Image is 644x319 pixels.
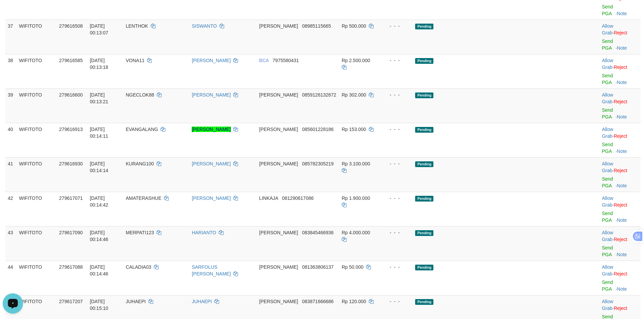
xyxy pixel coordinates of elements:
a: [PERSON_NAME] [192,195,231,201]
span: 279616930 [59,161,83,166]
span: Pending [415,127,433,133]
span: [DATE] 00:14:46 [90,264,109,276]
button: Open LiveChat chat widget [3,3,23,23]
span: Pending [415,230,433,236]
span: Rp 1.900.000 [342,195,370,201]
div: - - - [383,91,410,98]
a: Note [617,183,627,188]
td: · [599,226,641,261]
span: Rp 2.500.000 [342,58,370,63]
span: 279617088 [59,264,83,270]
span: Copy 0859126132672 to clipboard [302,92,336,98]
span: KURANG100 [126,161,154,166]
td: · [599,20,641,54]
span: Pending [415,161,433,167]
a: Send PGA [602,211,613,223]
span: Pending [415,24,433,29]
a: Allow Grab [602,92,613,104]
span: Rp 4.000.000 [342,230,370,235]
div: - - - [383,264,410,270]
a: Allow Grab [602,161,613,173]
td: · [599,54,641,88]
span: Pending [415,265,433,270]
a: Send PGA [602,142,613,154]
span: JUHAEPI [126,299,146,304]
span: VONA11 [126,58,144,63]
a: Note [617,80,627,85]
span: Rp 153.000 [342,127,366,132]
td: WIFITOTO [16,54,56,88]
a: Reject [614,271,627,276]
span: EVANGALANG [126,127,158,132]
span: Copy 081290617086 to clipboard [282,195,313,201]
span: Copy 083871666686 to clipboard [302,299,333,304]
span: [DATE] 00:13:21 [90,92,109,104]
td: · [599,123,641,157]
a: Note [617,217,627,223]
a: Allow Grab [602,58,613,70]
a: Send PGA [602,280,613,292]
span: · [602,195,614,208]
span: [PERSON_NAME] [259,161,298,166]
span: Pending [415,58,433,64]
div: - - - [383,57,410,64]
span: · [602,58,614,70]
td: 42 [5,192,16,226]
span: Rp 50.000 [342,264,364,270]
span: 279617090 [59,230,83,235]
td: · [599,157,641,192]
span: [DATE] 00:14:46 [90,230,109,242]
span: MERPATI123 [126,230,154,235]
a: [PERSON_NAME] [192,58,231,63]
span: · [602,127,614,139]
td: 43 [5,226,16,261]
span: Rp 3.100.000 [342,161,370,166]
td: 39 [5,88,16,123]
span: [PERSON_NAME] [259,299,298,304]
span: Rp 302.000 [342,92,366,98]
td: · [599,192,641,226]
span: Pending [415,299,433,305]
span: [DATE] 00:14:42 [90,195,109,208]
span: 279616585 [59,58,83,63]
a: Send PGA [602,4,613,16]
a: Send PGA [602,73,613,85]
a: Reject [614,168,627,173]
td: WIFITOTO [16,20,56,54]
span: AMATERASHUE [126,195,162,201]
span: 279616600 [59,92,83,98]
a: Allow Grab [602,299,613,311]
span: [DATE] 00:14:11 [90,127,109,139]
a: Send PGA [602,245,613,257]
a: Note [617,114,627,119]
td: WIFITOTO [16,261,56,295]
a: Reject [614,30,627,35]
a: Allow Grab [602,195,613,208]
a: [PERSON_NAME] [192,92,231,98]
a: JUHAEPI [192,299,212,304]
td: 37 [5,20,16,54]
a: Allow Grab [602,264,613,276]
span: 279617071 [59,195,83,201]
span: [PERSON_NAME] [259,230,298,235]
a: Note [617,149,627,154]
a: SARFOLUS [PERSON_NAME] [192,264,231,276]
td: WIFITOTO [16,123,56,157]
span: · [602,23,614,35]
span: Rp 500.000 [342,23,366,29]
span: [DATE] 00:15:10 [90,299,109,311]
td: WIFITOTO [16,226,56,261]
div: - - - [383,126,410,133]
a: SISWANTO [192,23,217,29]
a: Send PGA [602,176,613,188]
span: 279616913 [59,127,83,132]
div: - - - [383,160,410,167]
span: [PERSON_NAME] [259,92,298,98]
a: Send PGA [602,38,613,51]
span: [DATE] 00:13:18 [90,58,109,70]
span: Rp 120.000 [342,299,366,304]
span: [PERSON_NAME] [259,23,298,29]
span: Copy 7975580431 to clipboard [272,58,299,63]
span: · [602,299,614,311]
span: · [602,230,614,242]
